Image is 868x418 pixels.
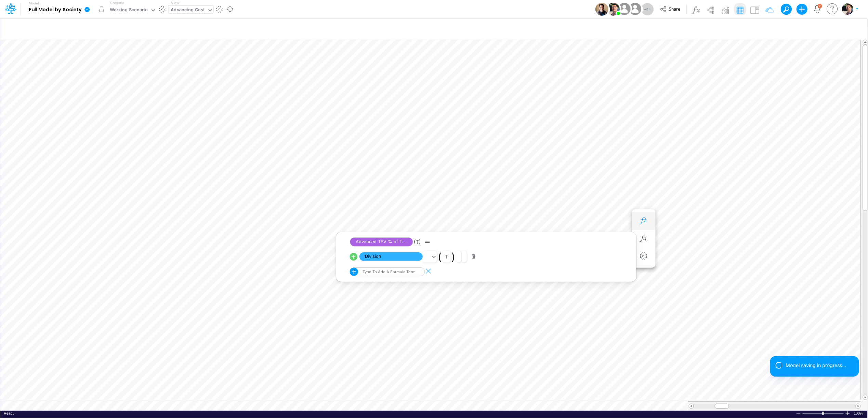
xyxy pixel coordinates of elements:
div: Zoom level [854,411,864,416]
span: Share [669,6,680,11]
span: Ready [4,411,14,415]
img: User Image Icon [617,1,632,17]
div: Model saving in progress... [786,362,854,369]
div: Zoom In [845,411,851,416]
div: Zoom [823,412,824,415]
a: Notifications [814,5,821,13]
span: (T) [414,239,421,245]
span: ( [438,251,442,263]
span: ) [451,251,455,263]
button: Share [657,4,685,15]
img: User Image Icon [607,3,620,16]
div: Type to add a formula term [361,269,416,274]
span: Advanced TPV % of Total TPV CC [350,237,413,247]
label: View [171,0,179,5]
div: Zoom Out [796,411,801,416]
img: User Image Icon [628,1,643,17]
label: Scenario [110,0,124,5]
input: Type a title here [6,22,719,36]
div: Working Scenario [110,6,148,14]
span: + 44 [644,7,651,12]
span: 100% [854,411,864,416]
b: Full Model by Society [29,7,82,13]
div: t [445,254,448,260]
div: Zoom [802,411,845,416]
img: User Image Icon [595,3,608,16]
div: In Ready mode [4,411,14,416]
span: Division [359,252,423,261]
div: 2 unread items [819,4,821,8]
div: Advancing Cost [171,6,205,14]
label: Model [29,1,39,5]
